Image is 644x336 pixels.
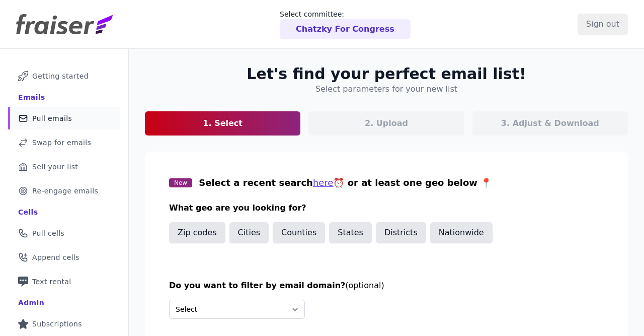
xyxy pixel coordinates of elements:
[18,92,45,102] div: Emails
[32,162,78,172] span: Sell your list
[145,111,300,136] a: 1. Select
[203,117,243,129] p: 1. Select
[16,14,113,34] img: Fraiser Logo
[229,222,269,243] button: Cities
[8,246,120,268] a: Append cells
[8,180,120,202] a: Re-engage emails
[8,65,120,87] a: Getting started
[32,252,79,262] span: Append cells
[32,228,64,238] span: Pull cells
[273,222,325,243] button: Counties
[8,131,120,154] a: Swap for emails
[365,117,408,129] p: 2. Upload
[169,222,225,243] button: Zip codes
[376,222,426,243] button: Districts
[18,207,38,217] div: Cells
[32,186,98,196] span: Re-engage emails
[32,138,91,148] span: Swap for emails
[578,14,628,35] input: Sign out
[32,71,89,81] span: Getting started
[32,277,71,287] span: Text rental
[296,23,394,35] p: Chatzky For Congress
[32,319,82,329] span: Subscriptions
[32,113,72,123] span: Pull emails
[345,281,384,290] span: (optional)
[430,222,493,243] button: Nationwide
[247,65,526,83] h2: Let's find your perfect email list!
[315,83,457,95] h4: Select parameters for your new list
[169,281,345,290] span: Do you want to filter by email domain?
[501,117,599,129] p: 3. Adjust & Download
[199,177,492,188] span: Select a recent search ⏰ or at least one geo below 📍
[280,9,411,19] p: Select committee:
[18,298,44,308] div: Admin
[169,202,604,214] h3: What geo are you looking for?
[169,178,192,187] span: New
[8,156,120,178] a: Sell your list
[280,9,411,39] a: Select committee: Chatzky For Congress
[8,222,120,244] a: Pull cells
[329,222,372,243] button: States
[8,313,120,335] a: Subscriptions
[313,176,334,190] button: here
[8,271,120,293] a: Text rental
[8,107,120,129] a: Pull emails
